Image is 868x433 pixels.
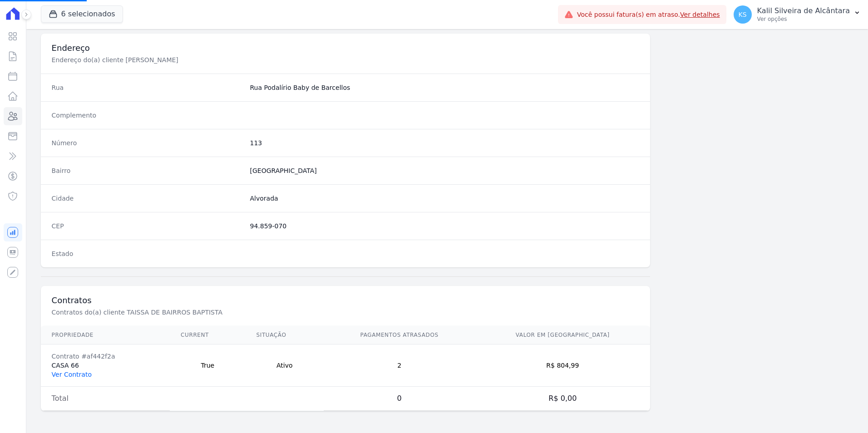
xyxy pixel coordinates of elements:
[739,11,747,18] span: KS
[757,6,850,15] p: Kalil Silveira de Alcântara
[52,194,243,203] dt: Cidade
[250,83,640,92] dd: Rua Podalírio Baby de Barcellos
[52,138,243,148] dt: Número
[170,326,245,344] th: Current
[52,55,357,64] p: Endereço do(a) cliente [PERSON_NAME]
[475,387,650,411] td: R$ 0,00
[52,249,243,258] dt: Estado
[250,138,640,148] dd: 113
[41,344,170,387] td: CASA 66
[475,326,650,344] th: Valor em [GEOGRAPHIC_DATA]
[250,166,640,175] dd: [GEOGRAPHIC_DATA]
[726,2,868,27] button: KS Kalil Silveira de Alcântara Ver opções
[577,10,720,20] span: Você possui fatura(s) em atraso.
[324,326,475,344] th: Pagamentos Atrasados
[680,11,720,18] a: Ver detalhes
[324,344,475,387] td: 2
[246,344,324,387] td: Ativo
[52,295,640,306] h3: Contratos
[246,326,324,344] th: Situação
[52,83,243,92] dt: Rua
[250,221,640,231] dd: 94.859-070
[41,5,123,23] button: 6 selecionados
[52,111,243,120] dt: Complemento
[41,326,170,344] th: Propriedade
[475,344,650,387] td: R$ 804,99
[52,371,92,378] a: Ver Contrato
[52,308,357,317] p: Contratos do(a) cliente TAISSA DE BAIRROS BAPTISTA
[52,166,243,175] dt: Bairro
[52,43,640,54] h3: Endereço
[250,194,640,203] dd: Alvorada
[324,387,475,411] td: 0
[170,344,245,387] td: True
[41,387,170,411] td: Total
[52,352,159,361] div: Contrato #af442f2a
[757,15,850,23] p: Ver opções
[52,221,243,231] dt: CEP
